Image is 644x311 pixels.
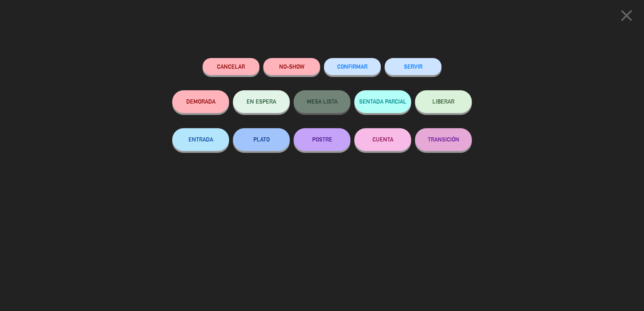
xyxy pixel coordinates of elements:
[233,128,290,151] button: PLATO
[385,58,441,75] button: SERVIR
[617,6,636,25] i: close
[324,58,381,75] button: CONFIRMAR
[172,90,229,113] button: DEMORADA
[263,58,320,75] button: NO-SHOW
[615,6,638,28] button: close
[294,128,350,151] button: POSTRE
[415,128,472,151] button: TRANSICIÓN
[337,63,368,70] span: CONFIRMAR
[354,128,411,151] button: CUENTA
[432,98,454,105] span: LIBERAR
[354,90,411,113] button: SENTADA PARCIAL
[172,128,229,151] button: ENTRADA
[233,90,290,113] button: EN ESPERA
[203,58,259,75] button: Cancelar
[415,90,472,113] button: LIBERAR
[294,90,350,113] button: MESA LISTA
